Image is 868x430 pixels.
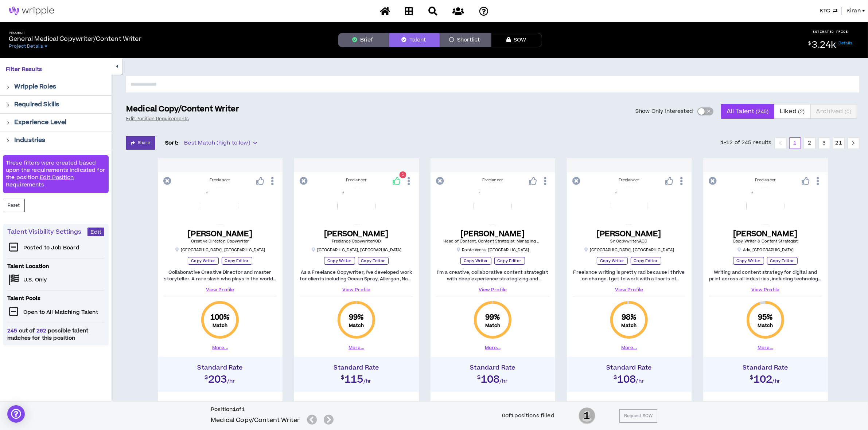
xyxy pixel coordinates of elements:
button: Brief [338,33,389,47]
p: Posted to Job Board [23,244,80,252]
a: 21 [833,138,844,149]
button: SOW [491,33,542,47]
span: Sr Copywriter/ACD [611,238,648,244]
h5: Project [9,31,141,35]
small: ( 2 ) [798,108,805,115]
a: Details [838,40,853,46]
h2: $108 [434,371,552,384]
sup: $ [808,40,811,47]
span: out of possible talent matches for this position [7,327,104,342]
h5: [PERSON_NAME] [324,229,389,238]
span: Head of Content, Content Strategist, Managing Editor [444,238,549,244]
button: More... [212,344,228,351]
h5: [PERSON_NAME] [188,229,252,238]
img: 7LoIuL4P4nkQYddaNrodnbbmKRPs6Loa8siXQF8b.png [746,187,785,225]
span: left [778,141,783,145]
p: Copy Editor [767,257,798,265]
span: 3.24k [812,39,836,51]
span: right [6,139,10,143]
span: KTC [820,7,830,15]
span: 100 % [210,312,230,323]
p: Copy Editor [222,257,252,265]
button: More... [349,344,364,351]
p: General Medical Copywriter/Content Writer [9,35,141,43]
small: Match [622,323,637,328]
p: Experience Level [14,118,66,127]
small: Match [349,323,364,328]
small: Match [758,323,773,328]
span: Show Only Interested [635,108,693,115]
li: 1 [789,137,801,149]
h4: Standard Rate [571,364,688,371]
span: /hr [636,378,645,385]
button: left [775,137,786,149]
span: /hr [772,378,781,385]
div: Freelancer [164,177,277,183]
a: 2 [804,138,815,149]
p: ESTIMATED PRICE [813,29,848,34]
sup: 1 [400,171,406,178]
h5: [PERSON_NAME] [444,229,542,238]
p: Sort: [165,139,179,147]
span: 245 [7,327,19,335]
span: Archived [816,103,852,120]
a: Edit Position Requirements [6,174,74,189]
h2: $203 [161,371,279,384]
p: Writing and content strategy for digital and print across all industries, including technology, f... [709,269,822,282]
p: Copy Editor [631,257,661,265]
p: Required Skills [14,100,59,109]
button: Edit [87,228,104,236]
li: 2 [804,137,816,149]
img: FTlqdj3XP8YOSYx3DSW1AP8rNvNfSajmzGQmtv93.png [610,187,648,225]
button: Show Only Interested [697,107,713,115]
h4: Standard Rate [434,364,552,371]
button: More... [758,344,773,351]
h2: $102 [707,371,824,384]
div: Freelancer [436,177,549,183]
span: All Talent [727,103,768,120]
b: 1 [233,406,236,413]
button: Reset [3,199,25,212]
span: Copy Writer & Content Strategist [733,238,798,244]
a: View Profile [573,287,686,293]
a: View Profile [436,287,549,293]
p: I’m a creative, collaborative content strategist with deep experience strategizing and executing ... [436,269,549,282]
a: View Profile [300,287,413,293]
p: Ada , [GEOGRAPHIC_DATA] [737,247,794,253]
span: Liked [780,103,805,120]
span: Freelance Copywriter/CD [332,238,381,244]
p: Copy Writer [733,257,764,265]
span: /hr [500,378,508,385]
button: Request SOW [619,409,657,423]
div: Freelancer [573,177,686,183]
button: Share [126,136,155,150]
div: 0 of 1 positions filled [502,412,554,420]
span: 262 [35,327,48,335]
h4: Standard Rate [161,364,279,371]
small: ( 0 ) [845,108,851,115]
button: Talent [389,33,440,47]
span: Project Details [9,43,43,49]
p: Copy Editor [494,257,525,265]
li: 21 [833,137,845,149]
p: Copy Writer [188,257,218,265]
small: Match [485,323,501,328]
div: These filters were created based upon the requirements indicated for the position. [3,155,109,193]
span: 1 [579,407,595,425]
span: right [6,103,10,107]
p: Talent Visibility Settings [7,228,87,236]
li: Next Page [848,137,859,149]
span: /hr [227,378,236,385]
p: Copy Writer [324,257,355,265]
li: 1-12 of 245 results [721,137,772,149]
div: Open Intercom Messenger [7,405,25,423]
span: 1 [402,172,404,178]
p: Wripple Roles [14,82,56,91]
span: Creative Director, Copywriter [191,238,249,244]
p: Industries [14,136,45,145]
span: Edit [90,229,101,236]
img: 6PzKD9J1PxybDUlS2WicOhkV6TZhvMk89a6Yip2k.png [337,187,375,225]
p: Collaborative Creative Director and master storyteller. A rare slash who plays in the worlds of w... [164,269,277,282]
span: right [6,85,10,89]
div: Freelancer [709,177,822,183]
